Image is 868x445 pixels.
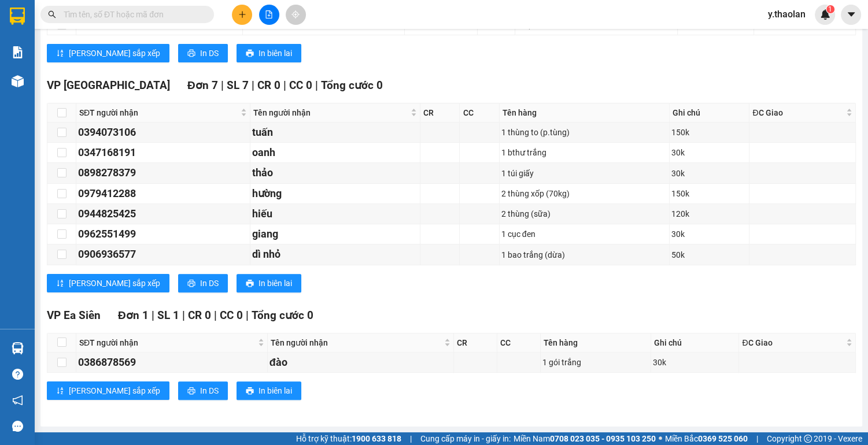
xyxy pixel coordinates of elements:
[501,146,667,159] div: 1 bthư trắng
[250,123,420,143] td: tuấn
[79,106,238,119] span: SĐT người nhận
[283,79,286,92] span: |
[258,47,292,60] span: In biên lai
[157,309,179,322] span: SL 1
[756,432,758,445] span: |
[47,381,169,400] button: sort-ascending[PERSON_NAME] sắp xếp
[291,10,300,18] span: aim
[237,44,301,62] button: printerIn biên lai
[671,207,748,220] div: 120k
[246,279,254,288] span: printer
[220,309,243,322] span: CC 0
[269,354,452,370] div: đào
[250,244,420,265] td: dì nhỏ
[237,274,301,292] button: printerIn biên lai
[501,228,667,240] div: 1 cục đen
[47,274,169,292] button: sort-ascending[PERSON_NAME] sắp xếp
[178,44,228,62] button: printerIn DS
[12,46,24,58] img: solution-icon
[118,309,149,322] span: Đơn 1
[250,184,420,204] td: hường
[10,8,25,25] img: logo-vxr
[665,432,748,445] span: Miền Bắc
[253,106,408,119] span: Tên người nhận
[500,103,670,123] th: Tên hàng
[671,126,748,139] div: 150k
[187,387,195,396] span: printer
[259,5,279,25] button: file-add
[826,5,834,13] sup: 1
[200,277,219,290] span: In DS
[200,384,219,397] span: In DS
[542,356,649,369] div: 1 gói trắng
[252,124,418,140] div: tuấn
[252,206,418,222] div: hiếu
[69,384,160,397] span: [PERSON_NAME] sắp xếp
[541,333,651,353] th: Tên hàng
[221,79,224,92] span: |
[76,184,250,204] td: 0979412288
[828,5,832,13] span: 1
[76,143,250,163] td: 0347168191
[246,387,254,396] span: printer
[69,277,160,290] span: [PERSON_NAME] sắp xếp
[76,123,250,143] td: 0394073106
[671,228,748,240] div: 30k
[69,47,160,60] span: [PERSON_NAME] sắp xếp
[352,434,401,443] strong: 1900 633 818
[78,246,248,262] div: 0906936577
[420,432,511,445] span: Cung cấp máy in - giấy in:
[514,432,656,445] span: Miền Nam
[78,144,248,161] div: 0347168191
[501,207,667,220] div: 2 thùng (sữa)
[268,353,455,373] td: đào
[78,226,248,242] div: 0962551499
[820,9,830,20] img: icon-new-feature
[188,309,211,322] span: CR 0
[454,333,497,353] th: CR
[246,309,249,322] span: |
[250,224,420,244] td: giang
[501,249,667,261] div: 1 bao trắng (dừa)
[841,5,861,25] button: caret-down
[252,309,313,322] span: Tổng cước 0
[296,432,401,445] span: Hỗ trợ kỹ thuật:
[238,10,246,18] span: plus
[12,369,23,380] span: question-circle
[670,103,750,123] th: Ghi chú
[651,333,739,353] th: Ghi chú
[497,333,541,353] th: CC
[12,342,24,354] img: warehouse-icon
[152,309,154,322] span: |
[200,47,219,60] span: In DS
[47,44,169,62] button: sort-ascending[PERSON_NAME] sắp xếp
[804,435,812,443] span: copyright
[78,186,248,202] div: 0979412288
[550,434,656,443] strong: 0708 023 035 - 0935 103 250
[47,309,101,322] span: VP Ea Siên
[759,7,815,21] span: y.thaolan
[265,10,273,18] span: file-add
[501,167,667,180] div: 1 túi giấy
[252,186,418,202] div: hường
[187,79,218,92] span: Đơn 7
[56,49,64,58] span: sort-ascending
[76,204,250,224] td: 0944825425
[56,387,64,396] span: sort-ascending
[47,79,170,92] span: VP [GEOGRAPHIC_DATA]
[252,246,418,262] div: dì nhỏ
[659,436,662,441] span: ⚪️
[671,249,748,261] div: 50k
[846,9,856,20] span: caret-down
[227,79,249,92] span: SL 7
[78,165,248,181] div: 0898278379
[460,103,499,123] th: CC
[78,206,248,222] div: 0944825425
[232,5,252,25] button: plus
[78,124,248,140] div: 0394073106
[12,395,23,406] span: notification
[501,126,667,139] div: 1 thùng to (p.tùng)
[286,5,306,25] button: aim
[178,274,228,292] button: printerIn DS
[698,434,748,443] strong: 0369 525 060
